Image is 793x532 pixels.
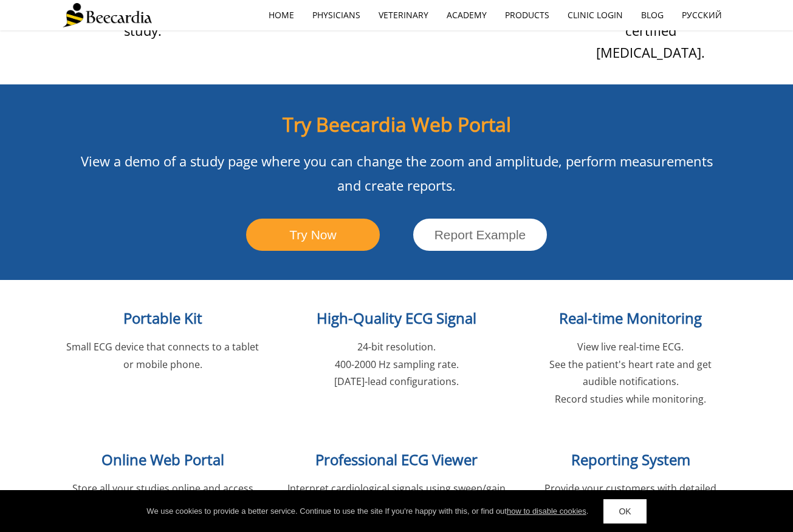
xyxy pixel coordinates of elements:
span: [DATE]-lead configurations. [334,375,459,388]
span: Small ECG device that connects to a tablet or mobile phone. [66,340,259,371]
span: Real-time Monitoring [559,308,702,328]
a: home [259,1,303,29]
span: Professional ECG Viewer [315,449,478,469]
a: Try Now [246,219,380,251]
span: Reporting System [571,449,690,469]
a: Русский [673,1,731,29]
a: Report Example [413,219,547,251]
span: Store all your studies online and access them via a web browser - anytime, anywhere. [72,482,253,530]
img: Beecardia [63,3,152,27]
span: Try Beecardia Web Portal [283,111,511,137]
span: View live real-time ECG. [577,340,684,353]
span: View a demo of a study page where you can change the zoom and amplitude, perform measurements and... [81,152,713,194]
a: Physicians [303,1,369,29]
a: Blog [632,1,673,29]
span: 24-bit resolution. [357,340,436,353]
span: Report Example [434,228,526,242]
span: Try Now [289,228,336,242]
span: High-Quality ECG Signal [317,308,476,328]
a: OK [603,499,646,523]
span: Online Web Portal [101,449,224,469]
span: Record studies while monitoring. [555,392,706,406]
span: Provide your customers with detailed ECG reports. [544,482,716,513]
span: Interpret cardiological signals using sweep/gain adjustments, digital calipers, zoom, baseline co... [287,482,506,530]
span: 400-2000 Hz sampling rate. [335,358,459,371]
span: See the patient's heart rate and get audible notifications. [549,358,712,389]
a: how to disable cookies [507,506,586,516]
a: Academy [438,1,496,29]
div: We use cookies to provide a better service. Continue to use the site If you're happy with this, o... [146,505,588,517]
a: Clinic Login [558,1,632,29]
span: Portable Kit [123,308,202,328]
a: Products [496,1,558,29]
a: Veterinary [369,1,438,29]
